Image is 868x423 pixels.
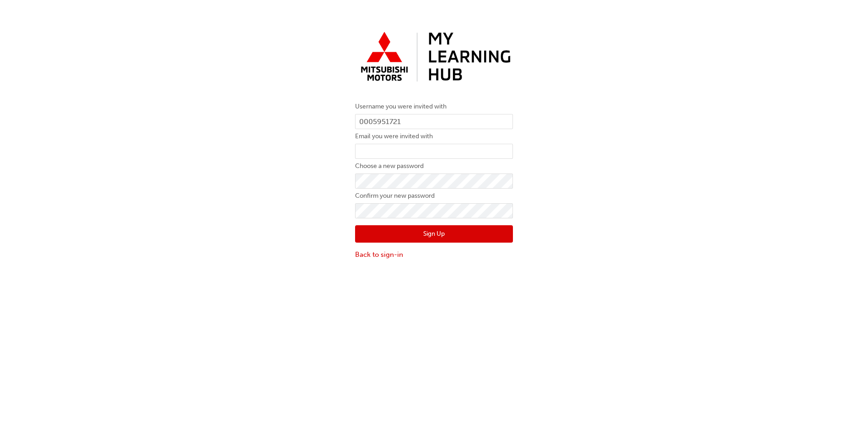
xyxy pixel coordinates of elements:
label: Confirm your new password [355,190,513,201]
a: Back to sign-in [355,249,513,260]
label: Email you were invited with [355,131,513,142]
button: Sign Up [355,225,513,243]
label: Choose a new password [355,161,513,172]
input: Username [355,114,513,130]
img: mmal [355,27,513,87]
label: Username you were invited with [355,101,513,112]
